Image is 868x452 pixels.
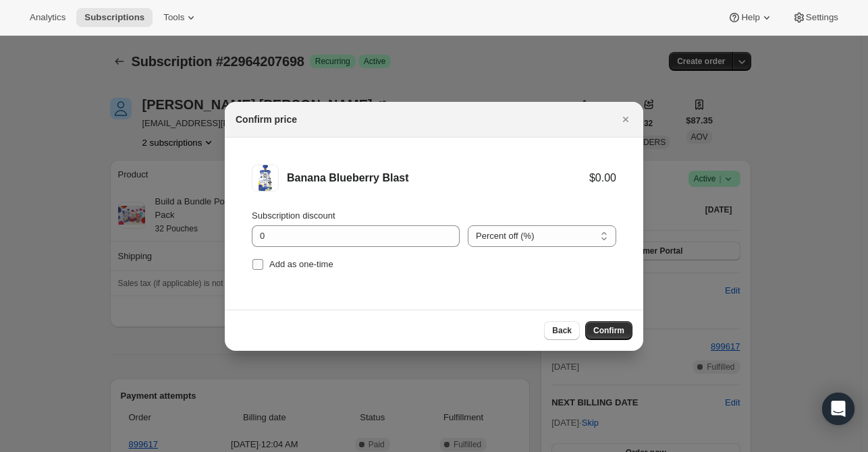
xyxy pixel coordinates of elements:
[22,8,74,27] button: Analytics
[552,325,572,336] span: Back
[236,113,297,126] h2: Confirm price
[155,8,206,27] button: Tools
[806,12,838,23] span: Settings
[252,210,335,221] span: Subscription discount
[784,8,846,27] button: Settings
[589,171,616,185] div: $0.00
[544,321,580,340] button: Back
[616,110,635,129] button: Close
[287,171,589,185] div: Banana Blueberry Blast
[84,12,144,23] span: Subscriptions
[163,12,184,23] span: Tools
[269,259,333,269] span: Add as one-time
[30,12,65,23] span: Analytics
[76,8,153,27] button: Subscriptions
[822,393,855,425] div: Open Intercom Messenger
[593,325,624,336] span: Confirm
[585,321,632,340] button: Confirm
[252,165,279,192] img: Banana Blueberry Blast
[741,12,759,23] span: Help
[720,8,781,27] button: Help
